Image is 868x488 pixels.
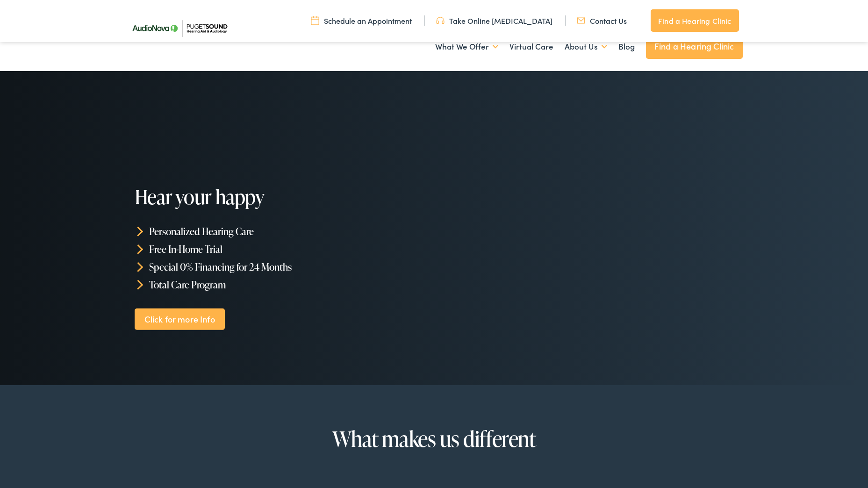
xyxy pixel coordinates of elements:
[509,29,553,64] a: Virtual Care
[618,29,635,64] a: Blog
[646,34,743,59] a: Find a Hearing Clinic
[436,15,445,26] img: utility icon
[135,240,438,258] li: Free In-Home Trial
[311,15,412,26] a: Schedule an Appointment
[135,186,419,208] h1: Hear your happy
[577,15,585,26] img: utility icon
[135,222,438,240] li: Personalized Hearing Care
[435,29,498,64] a: What We Offer
[149,427,719,451] h2: What makes us different
[577,15,627,26] a: Contact Us
[436,15,552,26] a: Take Online [MEDICAL_DATA]
[565,29,607,64] a: About Us
[135,275,438,293] li: Total Care Program
[135,258,438,276] li: Special 0% Financing for 24 Months
[135,308,225,330] a: Click for more Info
[311,15,319,26] img: utility icon
[651,9,739,32] a: Find a Hearing Clinic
